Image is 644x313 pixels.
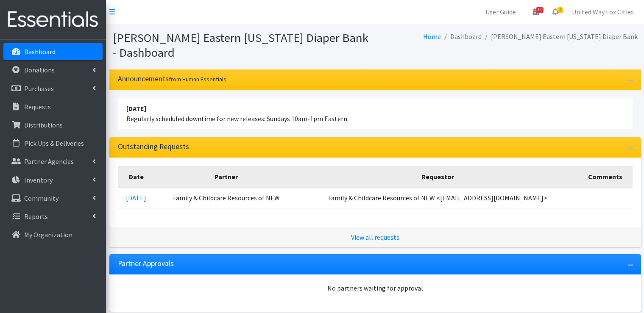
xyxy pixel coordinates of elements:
[24,194,59,202] p: Community
[578,166,632,188] th: Comments
[118,166,155,188] th: Date
[3,6,103,34] img: HumanEssentials
[3,226,103,243] a: My Organization
[118,142,189,151] h3: Outstanding Requests
[3,153,103,170] a: Partner Agencies
[3,208,103,225] a: Reports
[24,230,72,239] p: My Organization
[118,75,226,83] h3: Announcements
[482,30,638,43] li: [PERSON_NAME] Eastern [US_STATE] Diaper Bank
[536,7,544,13] span: 14
[3,135,103,152] a: Pick Ups & Deliveries
[24,121,63,129] p: Distributions
[546,3,565,20] a: 1
[169,75,226,83] small: from Human Essentials
[155,187,298,208] td: Family & Childcare Resources of NEW
[113,30,372,60] h1: [PERSON_NAME] Eastern [US_STATE] Diaper Bank - Dashboard
[479,3,523,20] a: User Guide
[441,30,482,43] li: Dashboard
[24,176,53,184] p: Inventory
[3,172,103,188] a: Inventory
[24,102,51,111] p: Requests
[3,98,103,115] a: Requests
[24,84,54,93] p: Purchases
[423,32,441,41] a: Home
[3,80,103,97] a: Purchases
[24,157,74,166] p: Partner Agencies
[118,259,174,268] h3: Partner Approvals
[298,187,578,208] td: Family & Childcare Resources of NEW <[EMAIL_ADDRESS][DOMAIN_NAME]>
[526,3,546,20] a: 14
[558,7,563,13] span: 1
[118,98,633,129] li: Regularly scheduled downtime for new releases: Sundays 10am-1pm Eastern.
[565,3,641,20] a: United Way Fox Cities
[3,190,103,207] a: Community
[351,233,399,241] a: View all requests
[24,47,56,56] p: Dashboard
[24,139,84,147] p: Pick Ups & Deliveries
[3,43,103,60] a: Dashboard
[24,212,48,221] p: Reports
[126,194,146,202] a: [DATE]
[24,66,55,74] p: Donations
[126,104,146,113] strong: [DATE]
[118,283,633,293] div: No partners waiting for approval
[155,166,298,188] th: Partner
[3,61,103,78] a: Donations
[3,116,103,133] a: Distributions
[298,166,578,188] th: Requestor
